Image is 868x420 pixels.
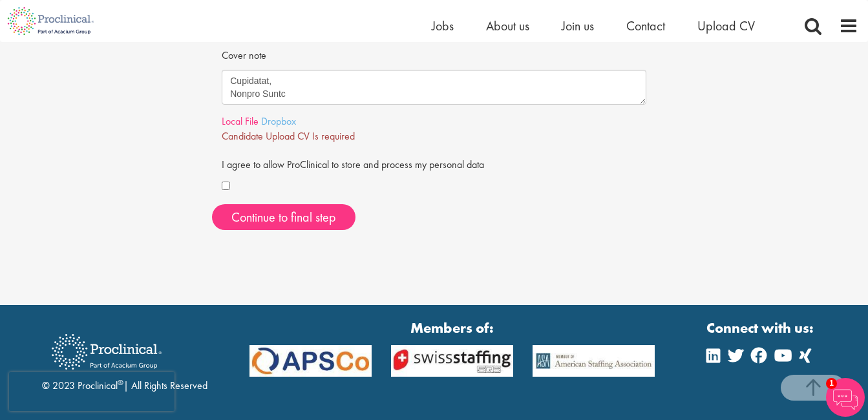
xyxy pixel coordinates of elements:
img: APSCo [240,345,381,377]
label: Cover note [222,44,266,63]
strong: Connect with us: [706,318,816,338]
img: APSCo [523,345,664,377]
a: Jobs [432,17,454,34]
a: About us [486,17,529,34]
img: APSCo [381,345,523,377]
img: Proclinical Recruitment [42,325,171,379]
a: Contact [626,17,665,34]
div: © 2023 Proclinical | All Rights Reserved [42,324,207,394]
button: Continue to final step [212,204,355,230]
a: Local File [222,114,259,128]
strong: Members of: [249,318,655,338]
img: Chatbot [826,378,865,417]
a: Join us [562,17,594,34]
iframe: reCAPTCHA [9,372,175,411]
span: Continue to final step [231,209,336,226]
span: Candidate Upload CV Is required [222,129,355,143]
a: Dropbox [261,114,296,128]
span: 1 [826,378,837,389]
a: Upload CV [697,17,755,34]
label: I agree to allow ProClinical to store and process my personal data [222,153,484,173]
